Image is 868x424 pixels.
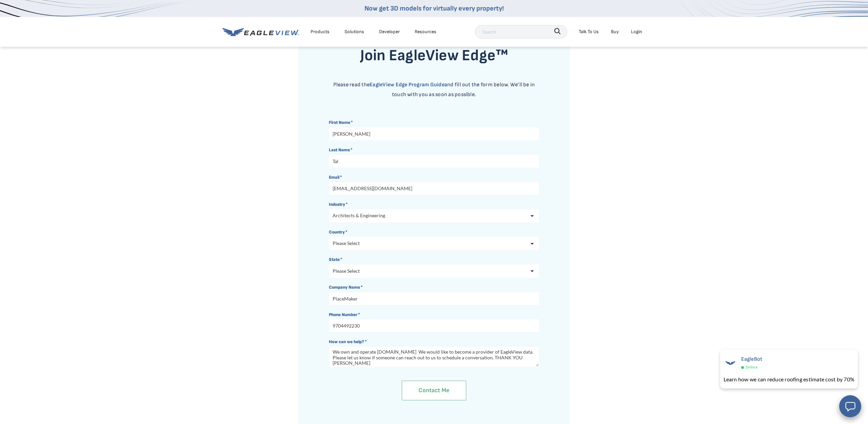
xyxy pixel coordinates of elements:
[746,364,757,371] span: Online
[364,4,504,13] a: Now get 3D models for virtually every property!
[329,202,345,207] span: Industry
[329,347,539,367] textarea: We own and operate [DOMAIN_NAME] We would like to become a provider of EagleView data. Please let...
[724,375,854,383] div: Learn how we can reduce roofing estimate cost by 70%
[611,27,619,36] a: Buy
[329,120,350,125] span: First Name
[379,27,400,36] a: Developer
[741,356,763,362] span: EagleBot
[360,46,508,65] strong: Join EagleView Edge™
[344,27,364,36] div: Solutions
[329,229,345,235] span: Country
[311,27,330,36] div: Products
[329,339,364,344] span: How can we help?
[329,80,539,100] p: Please read the and fill out the form below. We’ll be in touch with you as soon as possible.
[329,147,350,153] span: Last Name
[329,312,357,317] span: Phone Number
[415,27,436,36] div: Resources
[329,285,360,290] span: Company Name
[631,27,642,36] div: Login
[329,175,339,180] span: Email
[839,395,861,417] button: Open chat window
[724,356,737,370] img: EagleBot
[475,25,567,39] input: Search
[370,82,445,88] a: EagleView Edge Program Guide
[329,257,340,262] span: State
[402,381,466,400] input: Contact me
[579,27,599,36] div: Talk To Us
